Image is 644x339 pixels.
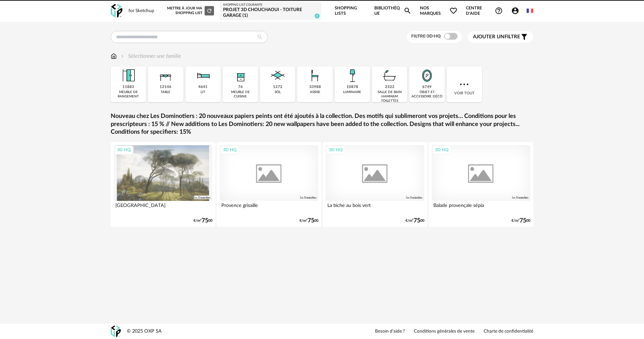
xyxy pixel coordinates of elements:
span: 75 [202,218,208,223]
img: more.7b13dc1.svg [458,78,470,90]
a: 3D HQ La biche au bois vert €/m²7500 [323,142,427,226]
div: [GEOGRAPHIC_DATA] [114,201,212,214]
img: Miroir.png [418,67,436,85]
img: OXP [111,326,121,337]
img: fr [527,7,533,14]
div: Provence grisaille [220,201,318,214]
div: La biche au bois vert [326,201,424,214]
span: Filtre 3D HQ [411,34,441,39]
div: 2322 [385,85,394,90]
span: 75 [308,218,314,223]
a: Besoin d'aide ? [375,329,405,335]
div: €/m² 00 [406,218,424,223]
span: Help Circle Outline icon [495,7,503,15]
div: PROJET 3D CHOUCHAOUI - TOITURE GARAGE (1) [223,7,318,19]
span: Refresh icon [206,9,212,12]
img: Table.png [157,67,175,85]
span: Account Circle icon [511,7,519,15]
div: 3D HQ [432,145,451,154]
a: Shopping List courante PROJET 3D CHOUCHAOUI - TOITURE GARAGE (1) 4 [223,3,318,19]
div: 3D HQ [220,145,239,154]
a: 3D HQ Provence grisaille €/m²7500 [217,142,321,226]
div: salle de bain hammam toilettes [374,90,405,103]
div: 76 [238,85,243,90]
div: 12146 [160,85,171,90]
div: for Sketchup [128,8,154,14]
div: Voir tout [447,67,482,102]
div: €/m² 00 [300,218,318,223]
div: €/m² 00 [194,218,212,223]
img: Sol.png [269,67,287,85]
div: 3D HQ [114,145,133,154]
div: 4641 [198,85,208,90]
div: 3D HQ [326,145,345,154]
a: 3D HQ Balade provençale sépia €/m²7500 [429,142,533,226]
span: 4 [315,13,320,18]
div: luminaire [343,90,361,94]
div: objet et accessoire déco [411,90,442,99]
a: 3D HQ [GEOGRAPHIC_DATA] €/m²7500 [111,142,215,226]
img: Salle%20de%20bain.png [381,67,399,85]
div: lit [201,90,205,94]
img: Assise.png [306,67,324,85]
button: Ajouter unfiltre Filter icon [468,31,533,43]
span: 75 [520,218,526,223]
span: Ajouter un [473,34,504,39]
span: Account Circle icon [511,7,522,15]
div: sol [275,90,281,94]
div: Sélectionner une famille [120,52,181,60]
div: table [161,90,170,94]
img: Luminaire.png [343,67,361,85]
div: 10878 [346,85,358,90]
img: Rangement.png [231,67,250,85]
a: Nouveau chez Les Dominotiers : 20 nouveaux papiers peints ont été ajoutés à la collection. Des mo... [111,113,533,136]
span: filtre [473,34,520,40]
span: Heart Outline icon [449,7,458,15]
span: Magnify icon [404,7,412,15]
div: 11883 [122,85,134,90]
a: Conditions générales de vente [414,329,475,335]
img: svg+xml;base64,PHN2ZyB3aWR0aD0iMTYiIGhlaWdodD0iMTciIHZpZXdCb3g9IjAgMCAxNiAxNyIgZmlsbD0ibm9uZSIgeG... [111,52,117,60]
div: Mettre à jour ma Shopping List [166,6,214,15]
span: 75 [414,218,420,223]
div: 6749 [422,85,432,90]
img: Meuble%20de%20rangement.png [119,67,138,85]
img: svg+xml;base64,PHN2ZyB3aWR0aD0iMTYiIGhlaWdodD0iMTYiIHZpZXdCb3g9IjAgMCAxNiAxNiIgZmlsbD0ibm9uZSIgeG... [120,52,125,60]
div: © 2025 OXP SA [127,328,162,335]
div: meuble de rangement [113,90,144,99]
a: Charte de confidentialité [484,329,533,335]
img: OXP [111,4,122,18]
img: Literie.png [194,67,212,85]
span: Centre d'aideHelp Circle Outline icon [466,5,503,16]
div: 1272 [273,85,282,90]
div: meuble de cuisine [225,90,256,99]
span: Filter icon [520,33,528,41]
div: Shopping List courante [223,3,318,7]
div: €/m² 00 [512,218,530,223]
div: Balade provençale sépia [432,201,530,214]
div: 33988 [309,85,321,90]
div: assise [310,90,320,94]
